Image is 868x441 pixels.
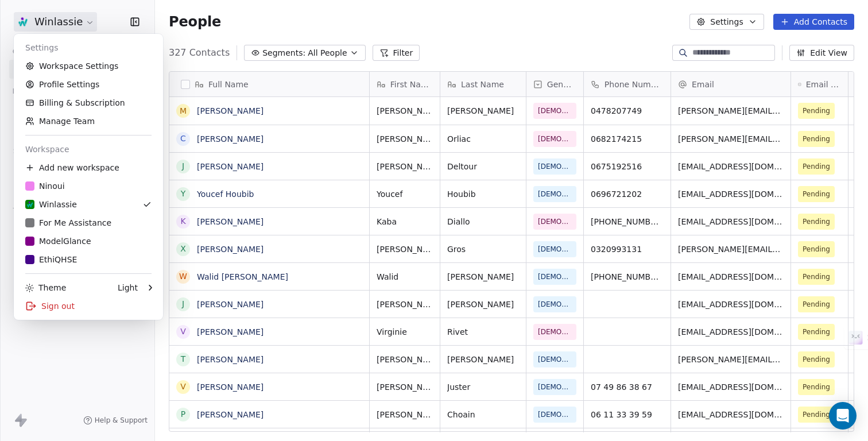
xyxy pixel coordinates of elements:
div: v 4.0.25 [32,18,56,28]
div: Ninoui [25,180,65,192]
div: Add new workspace [18,158,158,177]
div: Theme [25,282,66,293]
a: Workspace Settings [18,57,158,75]
div: Workspace [18,140,158,158]
img: tab_keywords_by_traffic_grey.svg [130,72,139,82]
img: website_grey.svg [18,30,28,39]
a: Billing & Subscription [18,94,158,112]
div: ModelGlance [25,235,91,247]
div: Light [118,282,138,293]
div: Settings [18,38,158,57]
div: Winlassie [25,199,77,210]
div: For Me Assistance [25,217,111,229]
img: tab_domain_overview_orange.svg [46,72,56,82]
a: Profile Settings [18,75,158,94]
div: Domaine: [DOMAIN_NAME] [30,30,130,39]
div: Sign out [18,297,158,315]
div: EthiQHSE [25,254,77,265]
a: Manage Team [18,112,158,130]
div: Mots-clés [143,73,176,81]
div: Domaine [59,73,88,81]
img: logo_orange.svg [18,18,28,28]
img: Monogramme%20Winlassie_RVB_2%20COULEURS.png [25,200,34,209]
